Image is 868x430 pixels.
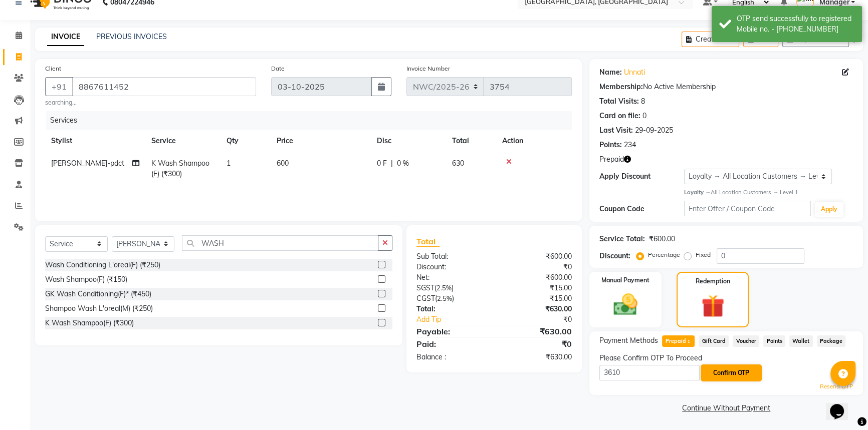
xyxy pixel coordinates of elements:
[46,111,579,130] div: Services
[599,82,643,92] div: Membership:
[599,82,853,92] div: No Active Membership
[371,130,446,152] th: Disc
[96,32,167,41] a: PREVIOUS INVOICES
[416,283,435,292] span: SGST
[649,234,675,244] div: ₹600.00
[624,67,645,78] a: Unnati
[494,272,579,283] div: ₹600.00
[826,390,858,420] iframe: chat widget
[72,77,256,96] input: Search by Name/Mobile/Email/Code
[409,338,494,350] div: Paid:
[599,67,622,78] div: Name:
[45,318,134,328] div: K Wash Shampoo(F) (₹300)
[145,130,221,152] th: Service
[446,130,496,152] th: Total
[494,283,579,293] div: ₹15.00
[624,140,636,150] div: 234
[701,364,762,381] button: Confirm OTP
[682,32,739,47] button: Create New
[494,293,579,304] div: ₹15.00
[409,304,494,314] div: Total:
[599,154,624,165] span: Prepaid
[409,325,494,337] div: Payable:
[496,130,572,152] th: Action
[599,171,684,182] div: Apply Discount
[397,158,409,169] span: 0 %
[494,338,579,350] div: ₹0
[599,251,630,261] div: Discount:
[815,202,843,217] button: Apply
[635,125,673,136] div: 29-09-2025
[182,235,378,251] input: Search or Scan
[686,339,692,345] span: 1
[409,314,509,325] a: Add Tip
[227,159,231,168] span: 1
[271,64,285,73] label: Date
[820,382,853,391] a: Resend OTP
[696,277,730,286] label: Redemption
[409,251,494,262] div: Sub Total:
[45,260,160,270] div: Wash Conditioning L'oreal(F) (₹250)
[51,159,124,168] span: [PERSON_NAME]-pdct
[409,293,494,304] div: ( )
[45,64,61,73] label: Client
[221,130,271,152] th: Qty
[45,77,73,96] button: +91
[599,96,639,107] div: Total Visits:
[648,250,680,259] label: Percentage
[684,201,811,216] input: Enter Offer / Coupon Code
[452,159,464,168] span: 630
[599,335,658,346] span: Payment Methods
[591,403,861,413] a: Continue Without Payment
[151,159,209,178] span: K Wash Shampoo(F) (₹300)
[733,335,759,347] span: Voucher
[494,251,579,262] div: ₹600.00
[494,262,579,272] div: ₹0
[684,188,853,197] div: All Location Customers → Level 1
[45,98,256,107] small: searching...
[599,125,633,136] div: Last Visit:
[601,276,649,285] label: Manual Payment
[271,130,371,152] th: Price
[789,335,813,347] span: Wallet
[606,291,645,318] img: _cash.svg
[599,365,700,380] input: Enter OTP
[494,304,579,314] div: ₹630.00
[642,111,646,121] div: 0
[409,352,494,362] div: Balance :
[391,158,393,169] span: |
[694,292,732,320] img: _gift.svg
[494,352,579,362] div: ₹630.00
[599,111,640,121] div: Card on file:
[817,335,846,347] span: Package
[377,158,387,169] span: 0 F
[277,159,289,168] span: 600
[45,289,151,299] div: GK Wash Conditioning(F)* (₹450)
[494,325,579,337] div: ₹630.00
[699,335,729,347] span: Gift Card
[409,262,494,272] div: Discount:
[696,250,711,259] label: Fixed
[45,130,145,152] th: Stylist
[763,335,785,347] span: Points
[599,140,622,150] div: Points:
[599,234,645,244] div: Service Total:
[409,272,494,283] div: Net:
[684,189,711,196] strong: Loyalty →
[737,14,854,35] div: OTP send successfully to registered Mobile no. - 918867611452
[599,353,853,363] div: Please Confirm OTP To Proceed
[641,96,645,107] div: 8
[508,314,579,325] div: ₹0
[437,294,452,302] span: 2.5%
[662,335,695,347] span: Prepaid
[45,274,127,285] div: Wash Shampoo(F) (₹150)
[47,28,84,46] a: INVOICE
[406,64,450,73] label: Invoice Number
[45,303,153,314] div: Shampoo Wash L'oreal(M) (₹250)
[437,284,452,292] span: 2.5%
[416,294,435,303] span: CGST
[409,283,494,293] div: ( )
[416,236,440,247] span: Total
[599,204,684,214] div: Coupon Code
